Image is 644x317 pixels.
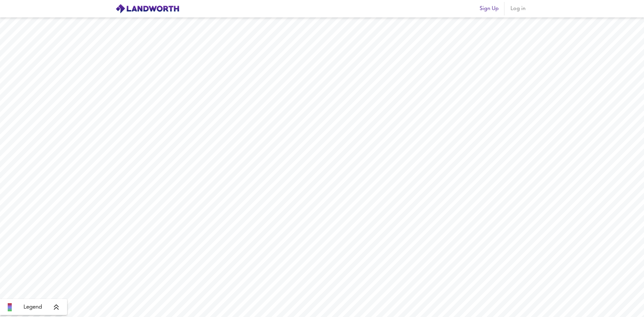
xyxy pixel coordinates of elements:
img: logo [115,4,179,14]
span: Legend [23,303,42,311]
button: Log in [507,2,529,15]
span: Log in [510,4,526,13]
span: Sign Up [480,4,499,13]
button: Sign Up [477,2,501,15]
